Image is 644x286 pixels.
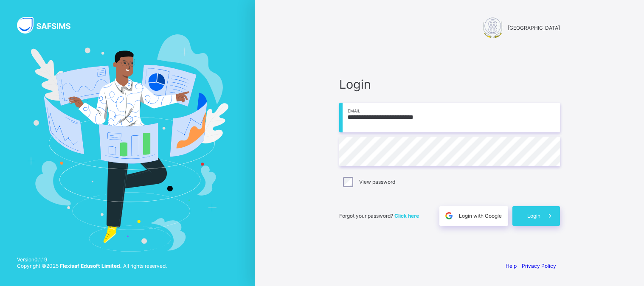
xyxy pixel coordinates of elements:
span: Login with Google [459,213,502,219]
span: Login [527,213,540,219]
label: View password [359,179,395,185]
span: Copyright © 2025 All rights reserved. [17,263,167,269]
a: Help [506,263,517,269]
img: Hero Image [26,34,228,252]
img: google.396cfc9801f0270233282035f929180a.svg [444,211,454,221]
img: SAFSIMS Logo [17,17,81,34]
span: Version 0.1.19 [17,256,167,263]
strong: Flexisaf Edusoft Limited. [60,263,122,269]
a: Privacy Policy [522,263,556,269]
a: Click here [394,213,419,219]
span: [GEOGRAPHIC_DATA] [508,25,560,31]
span: Login [339,77,560,92]
span: Forgot your password? [339,213,419,219]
